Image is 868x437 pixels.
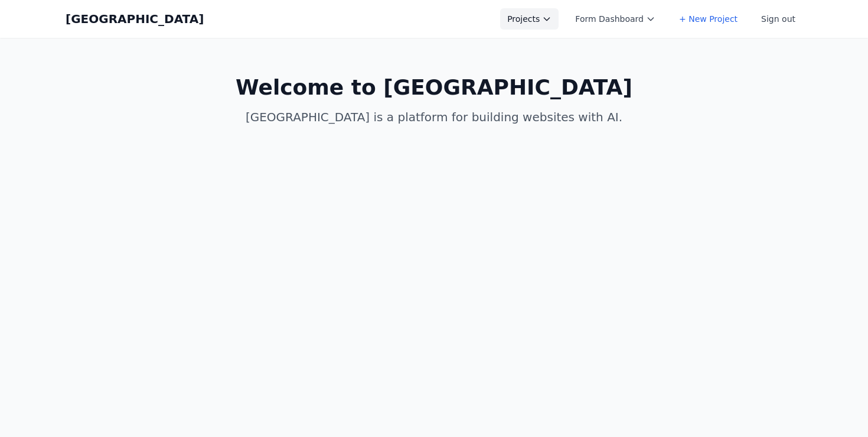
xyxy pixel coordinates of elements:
h1: Welcome to [GEOGRAPHIC_DATA] [207,76,661,99]
a: + New Project [672,8,745,30]
button: Form Dashboard [568,8,663,30]
button: Sign out [754,8,802,30]
a: [GEOGRAPHIC_DATA] [66,11,204,27]
p: [GEOGRAPHIC_DATA] is a platform for building websites with AI. [207,109,661,125]
button: Projects [500,8,559,30]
